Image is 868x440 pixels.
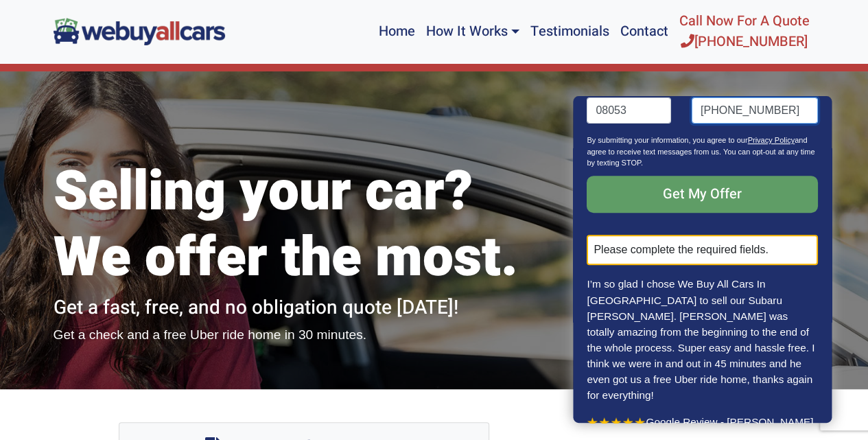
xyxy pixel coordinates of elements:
input: Phone [692,97,818,124]
input: Zip code [587,97,672,124]
p: Get a check and a free Uber ride home in 30 minutes. [54,325,554,345]
h2: Get a fast, free, and no obligation quote [DATE]! [54,297,554,320]
div: Please complete the required fields. [587,235,818,265]
a: Call Now For A Quote[PHONE_NUMBER] [674,5,815,58]
a: Home [373,5,420,58]
a: Contact [615,5,674,58]
a: Privacy Policy [748,136,795,144]
input: Get My Offer [587,176,818,213]
p: By submitting your information, you agree to our and agree to receive text messages from us. You ... [587,135,818,176]
h1: Selling your car? We offer the most. [54,159,554,291]
p: Google Review - [PERSON_NAME] [587,414,818,430]
a: How It Works [420,5,524,58]
p: I’m so glad I chose We Buy All Cars In [GEOGRAPHIC_DATA] to sell our Subaru [PERSON_NAME]. [PERSO... [587,276,818,402]
img: We Buy All Cars in NJ logo [54,18,225,45]
a: Testimonials [525,5,615,58]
